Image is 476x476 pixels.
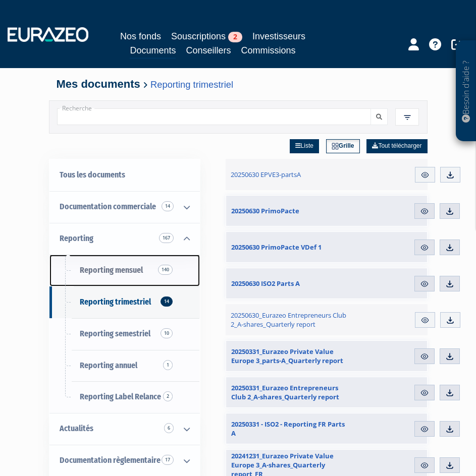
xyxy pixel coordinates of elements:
span: 20250630 ISO2 Parts A [231,279,300,288]
span: 20250331 - ISO2 - Reporting FR Parts A [231,420,348,438]
span: Documentation commerciale [60,202,156,211]
span: 20250630 PrimoPacte VDef 1 [231,243,322,252]
a: 20250331_Eurazeo Private Value Europe 3_parts-A_Quarterly report [226,341,353,371]
a: Reporting semestriel10 [49,318,200,350]
a: Grille [326,139,360,153]
span: 167 [159,233,174,243]
img: download.svg [445,388,454,397]
img: eye.svg [420,207,429,216]
img: eye.svg [420,279,429,288]
a: Nos fonds [120,29,161,43]
img: filter.svg [403,113,412,122]
img: eye.svg [420,243,429,252]
p: Besoin d'aide ? [460,46,472,137]
a: Reporting 167 [49,223,200,255]
span: 140 [158,265,173,275]
span: Reporting trimestriel [80,297,151,307]
span: 20250630 EPVE3-partsA [231,170,301,179]
a: 20250630 PrimoPacte VDef 1 [226,232,353,262]
a: Reporting Label Relance2 [49,381,200,413]
span: Actualités [60,424,93,433]
img: download.svg [445,352,454,361]
img: eye.svg [420,461,429,470]
a: Documentation commerciale 14 [49,191,200,223]
img: download.svg [445,279,454,288]
a: Liste [290,139,319,153]
input: Recherche [57,108,372,125]
span: 17 [162,455,174,465]
span: 20250630_Eurazeo Entrepreneurs Club 2_A-shares_Quarterly report [231,311,348,329]
a: Commissions [241,43,296,57]
span: 20250331_Eurazeo Entrepreneurs Club 2_A-shares_Quarterly report [231,383,348,401]
img: eye.svg [420,170,430,180]
a: Reporting annuel1 [49,350,200,382]
img: download.svg [446,316,455,325]
span: Reporting Label Relance [80,392,161,401]
a: 20250630 EPVE3-partsA [226,159,353,190]
span: 6 [164,423,174,433]
span: 1 [163,360,173,370]
a: Souscriptions2 [171,29,242,43]
a: Conseillers [186,43,231,57]
span: Documentation règlementaire [60,455,161,465]
span: Reporting annuel [80,361,137,370]
a: 20250630 ISO2 Parts A [226,268,353,299]
a: Actualités 6 [49,413,200,445]
a: Investisseurs [252,29,305,43]
img: download.svg [445,461,454,470]
span: Reporting mensuel [80,265,143,275]
span: 20250630 PrimoPacte [231,206,299,215]
span: 2 [228,32,242,42]
h4: Mes documents [57,78,420,90]
img: download.svg [446,170,455,180]
span: 14 [161,296,173,307]
img: eye.svg [420,352,429,361]
a: Tous les documents [49,159,200,191]
a: Reporting mensuel140 [49,255,200,286]
a: Reporting trimestriel [150,79,233,90]
a: Reporting trimestriel14 [49,286,200,318]
span: Reporting semestriel [80,329,150,338]
a: 20250630_Eurazeo Entrepreneurs Club 2_A-shares_Quarterly report [226,304,353,335]
span: Reporting [60,233,93,243]
span: 2 [163,391,173,401]
a: 20250331 - ISO2 - Reporting FR Parts A [226,413,353,444]
span: 20250331_Eurazeo Private Value Europe 3_parts-A_Quarterly report [231,347,348,365]
img: eye.svg [420,388,429,397]
a: 20250630 PrimoPacte [226,196,353,226]
a: Documents [130,43,176,59]
a: 20250331_Eurazeo Entrepreneurs Club 2_A-shares_Quarterly report [226,377,353,407]
img: 1732889491-logotype_eurazeo_blanc_rvb.png [8,27,88,41]
img: download.svg [445,243,454,252]
span: 10 [161,328,173,338]
img: grid.svg [332,143,339,150]
span: 14 [162,201,174,211]
img: eye.svg [420,425,429,434]
img: eye.svg [420,316,430,325]
img: download.svg [445,425,454,434]
img: download.svg [445,207,454,216]
a: Tout télécharger [366,139,427,153]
